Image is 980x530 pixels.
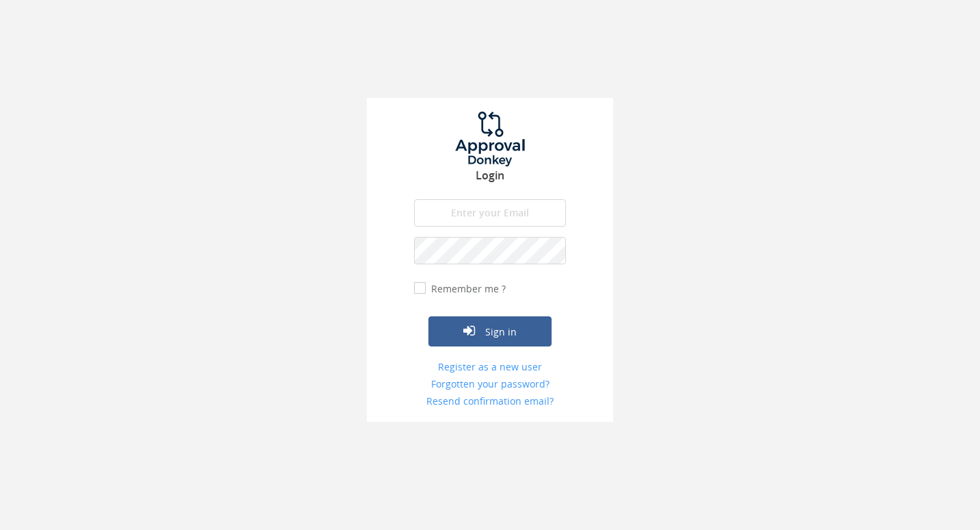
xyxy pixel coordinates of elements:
a: Resend confirmation email? [414,394,566,408]
a: Forgotten your password? [414,377,566,391]
h3: Login [367,170,613,182]
img: logo.png [439,112,541,166]
input: Enter your Email [414,199,566,227]
button: Sign in [428,316,552,346]
a: Register as a new user [414,360,566,374]
label: Remember me ? [428,282,506,296]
